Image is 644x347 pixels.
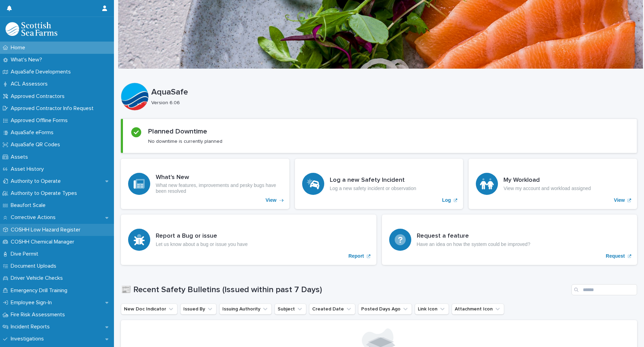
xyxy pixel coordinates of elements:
h3: What's New [156,174,282,181]
a: Request [382,215,637,265]
button: Issued By [180,304,217,315]
button: Created Date [309,304,355,315]
button: Subject [275,304,306,315]
p: View my account and workload assigned [503,186,591,191]
p: Let us know about a bug or issue you have [156,241,248,247]
p: Investigations [8,336,49,342]
button: Issuing Authority [219,304,272,315]
p: Home [8,44,31,51]
p: Authority to Operate [8,178,66,185]
p: Incident Reports [8,324,55,330]
p: Log [442,197,451,203]
p: Fire Risk Assessments [8,311,70,318]
p: Document Uploads [8,263,62,269]
p: View [266,197,277,203]
p: Corrective Actions [8,214,61,221]
p: No downtime is currently planned [148,138,222,145]
p: Dive Permit [8,251,44,257]
p: COSHH Low Hazard Register [8,227,86,233]
p: AquaSafe Developments [8,69,76,75]
button: New Doc Indicator [121,304,177,315]
p: Asset History [8,166,49,172]
h1: 📰 Recent Safety Bulletins (Issued within past 7 Days) [121,285,569,295]
p: ACL Assessors [8,81,53,87]
h3: Report a Bug or issue [156,232,248,240]
a: View [469,159,637,209]
p: Emergency Drill Training [8,287,73,294]
p: Authority to Operate Types [8,190,83,197]
p: Approved Contractors [8,93,70,100]
h3: Request a feature [417,232,530,240]
a: Log [295,159,463,209]
p: AquaSafe [151,87,634,97]
a: Report [121,215,376,265]
input: Search [571,284,637,295]
a: View [121,159,289,209]
p: Assets [8,154,33,160]
p: Approved Contractor Info Request [8,105,99,112]
p: Beaufort Scale [8,202,51,209]
img: bPIBxiqnSb2ggTQWdOVV [6,22,57,36]
p: COSHH Chemical Manager [8,239,80,245]
p: Log a new safety incident or observation [330,186,416,191]
p: AquaSafe QR Codes [8,141,66,148]
p: Version 6.06 [151,100,632,106]
p: View [614,197,625,203]
p: Report [348,253,364,259]
p: What new features, improvements and pesky bugs have been resolved [156,182,282,194]
button: Attachment Icon [452,304,504,315]
p: Employee Sign-In [8,299,57,306]
p: Approved Offline Forms [8,117,73,124]
p: Request [606,253,625,259]
p: AquaSafe eForms [8,129,59,136]
p: What's New? [8,57,48,63]
h3: Log a new Safety Incident [330,177,416,184]
h3: My Workload [503,177,591,184]
button: Posted Days Ago [358,304,412,315]
h2: Planned Downtime [148,127,207,136]
button: Link Icon [415,304,449,315]
p: Driver Vehicle Checks [8,275,68,281]
p: Have an idea on how the system could be improved? [417,241,530,247]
